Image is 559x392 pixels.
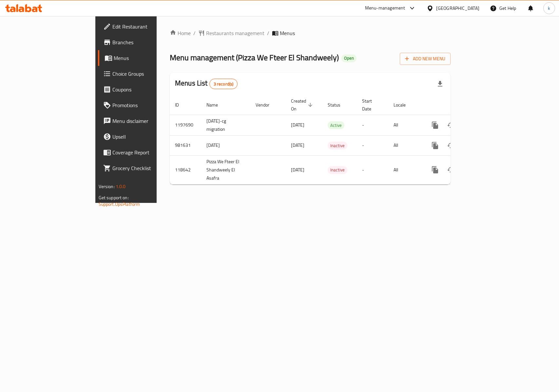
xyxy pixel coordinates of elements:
[209,79,238,89] div: Total records count
[98,97,189,113] a: Promotions
[198,29,264,37] a: Restaurants management
[394,101,414,109] span: Locale
[206,29,264,37] span: Restaurants management
[291,166,304,174] span: [DATE]
[114,54,183,62] span: Menus
[170,29,451,37] nav: breadcrumb
[98,145,189,160] a: Coverage Report
[267,29,269,37] li: /
[193,29,196,37] li: /
[99,193,129,202] span: Get support on:
[170,50,339,65] span: Menu management ( Pizza We Fteer El Shandweely )
[388,155,422,184] td: All
[98,129,189,145] a: Upsell
[112,133,183,141] span: Upsell
[112,70,183,78] span: Choice Groups
[112,101,183,109] span: Promotions
[341,55,357,61] span: Open
[443,138,459,153] button: Change Status
[357,155,388,184] td: -
[328,142,347,149] span: Inactive
[112,86,183,93] span: Coupons
[443,162,459,178] button: Change Status
[256,101,278,109] span: Vendor
[98,113,189,129] a: Menu disclaimer
[400,53,451,65] button: Add New Menu
[328,166,347,174] span: Inactive
[328,101,349,109] span: Status
[328,166,347,174] div: Inactive
[341,54,357,62] div: Open
[112,38,183,46] span: Branches
[357,115,388,135] td: -
[201,135,250,155] td: [DATE]
[112,117,183,125] span: Menu disclaimer
[328,142,347,149] div: Inactive
[291,121,304,129] span: [DATE]
[99,200,140,208] a: Support.OpsPlatform
[98,82,189,97] a: Coupons
[98,66,189,82] a: Choice Groups
[170,95,495,185] table: enhanced table
[365,4,405,12] div: Menu-management
[432,76,448,92] div: Export file
[116,182,126,191] span: 1.0.0
[443,117,459,133] button: Change Status
[206,101,226,109] span: Name
[112,23,183,30] span: Edit Restaurant
[201,115,250,135] td: [DATE]-cg migration
[427,138,443,153] button: more
[548,5,550,12] span: k
[280,29,295,37] span: Menus
[210,81,238,87] span: 3 record(s)
[291,97,315,113] span: Created On
[388,135,422,155] td: All
[388,115,422,135] td: All
[98,160,189,176] a: Grocery Checklist
[427,162,443,178] button: more
[112,164,183,172] span: Grocery Checklist
[328,122,344,129] span: Active
[98,50,189,66] a: Menus
[357,135,388,155] td: -
[362,97,380,113] span: Start Date
[175,101,187,109] span: ID
[98,34,189,50] a: Branches
[99,182,115,191] span: Version:
[405,55,445,63] span: Add New Menu
[201,155,250,184] td: Pizza We Fteer El Shandweely El Asafra
[112,148,183,156] span: Coverage Report
[427,117,443,133] button: more
[291,141,304,149] span: [DATE]
[98,19,189,34] a: Edit Restaurant
[436,5,479,12] div: [GEOGRAPHIC_DATA]
[422,95,495,115] th: Actions
[175,78,238,89] h2: Menus List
